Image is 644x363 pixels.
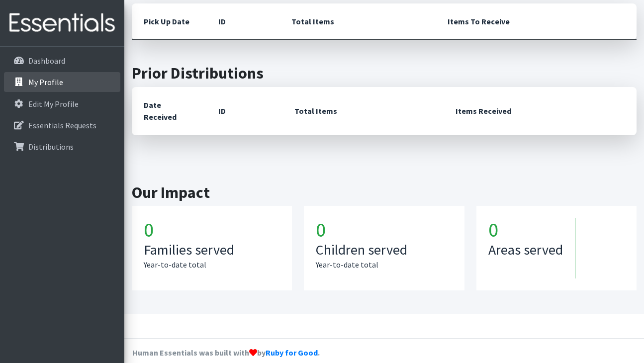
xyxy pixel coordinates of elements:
th: Items To Receive [436,3,637,40]
a: Dashboard [4,51,120,71]
th: Total Items [282,87,444,135]
p: Year-to-date total [144,259,280,271]
p: Dashboard [28,56,65,66]
a: Ruby for Good [266,348,318,358]
h2: Our Impact [132,183,637,202]
th: Items Received [444,87,637,135]
a: My Profile [4,72,120,92]
h1: 0 [488,218,575,242]
th: Pick Up Date [132,3,206,40]
th: Total Items [279,3,435,40]
a: Essentials Requests [4,115,120,135]
h1: 0 [144,218,280,242]
th: Date Received [132,87,206,135]
p: Distributions [28,142,74,152]
p: Year-to-date total [316,259,452,271]
h3: Areas served [488,242,563,259]
th: ID [206,3,279,40]
a: Edit My Profile [4,94,120,114]
a: Distributions [4,137,120,157]
h1: 0 [316,218,452,242]
h2: Prior Distributions [132,64,637,83]
p: Essentials Requests [28,120,96,130]
h3: Children served [316,242,452,259]
h3: Families served [144,242,280,259]
p: My Profile [28,77,63,87]
strong: Human Essentials was built with by . [132,348,320,358]
p: Edit My Profile [28,99,79,109]
img: HumanEssentials [4,6,120,40]
th: ID [206,87,282,135]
